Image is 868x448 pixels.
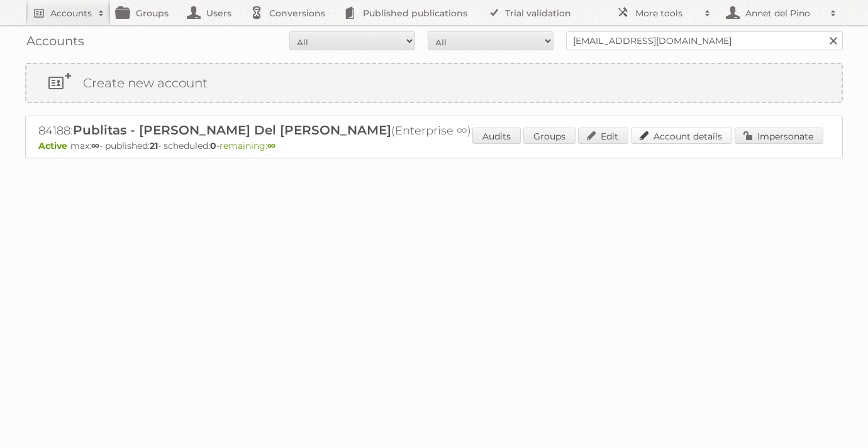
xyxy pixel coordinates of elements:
strong: ∞ [91,140,99,151]
a: Groups [523,128,576,144]
a: Impersonate [735,128,823,144]
span: Active [38,140,70,151]
h2: Accounts [50,7,92,19]
h2: Annet del Pino [742,7,824,19]
a: Audits [472,128,521,144]
strong: ∞ [267,140,275,151]
h2: More tools [635,7,698,19]
span: remaining: [220,140,275,151]
a: Create new account [26,64,842,102]
a: Edit [578,128,628,144]
p: max: - published: - scheduled: - [38,140,830,151]
a: Account details [631,128,732,144]
span: Publitas - [PERSON_NAME] Del [PERSON_NAME] [73,123,391,138]
strong: 0 [210,140,216,151]
strong: 21 [150,140,158,151]
h2: 84188: (Enterprise ∞) - TRIAL - Self Service [38,123,479,139]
